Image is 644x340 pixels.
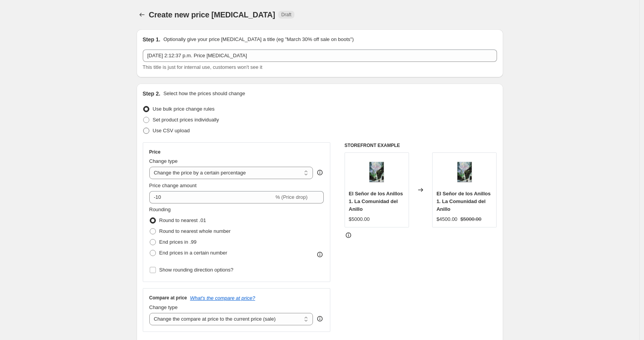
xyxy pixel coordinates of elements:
[137,9,147,20] button: Price change jobs
[149,207,171,212] span: Rounding
[276,194,308,200] span: % (Price drop)
[143,90,161,97] h2: Step 2.
[149,10,276,19] span: Create new price [MEDICAL_DATA]
[159,239,197,245] span: End prices in .99
[143,50,497,62] input: 30% off holiday sale
[159,217,206,223] span: Round to nearest .01
[149,304,178,310] span: Change type
[149,149,161,155] h3: Price
[159,267,233,273] span: Show rounding direction options?
[153,128,190,133] span: Use CSV upload
[436,215,457,223] div: $4500.00
[361,157,392,188] img: Libro-2_80x.jpg
[316,169,324,176] div: help
[163,36,353,43] p: Optionally give your price [MEDICAL_DATA] a title (eg "March 30% off sale on boots")
[449,157,480,188] img: Libro-2_80x.jpg
[143,64,262,70] span: This title is just for internal use, customers won't see it
[190,295,255,301] button: What's the compare at price?
[149,191,274,203] input: -15
[436,191,490,212] span: El Señor de los Anillos 1. La Comunidad del Anillo
[149,158,178,164] span: Change type
[149,295,187,301] h3: Compare at price
[153,117,219,123] span: Set product prices individually
[153,106,215,112] span: Use bulk price change rules
[159,228,231,234] span: Round to nearest whole number
[349,191,403,212] span: El Señor de los Anillos 1. La Comunidad del Anillo
[460,215,481,223] strike: $5000.00
[281,12,291,18] span: Draft
[349,215,370,223] div: $5000.00
[149,183,197,188] span: Price change amount
[316,315,324,323] div: help
[143,36,161,43] h2: Step 1.
[163,90,245,97] p: Select how the prices should change
[345,142,497,149] h6: STOREFRONT EXAMPLE
[159,250,227,256] span: End prices in a certain number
